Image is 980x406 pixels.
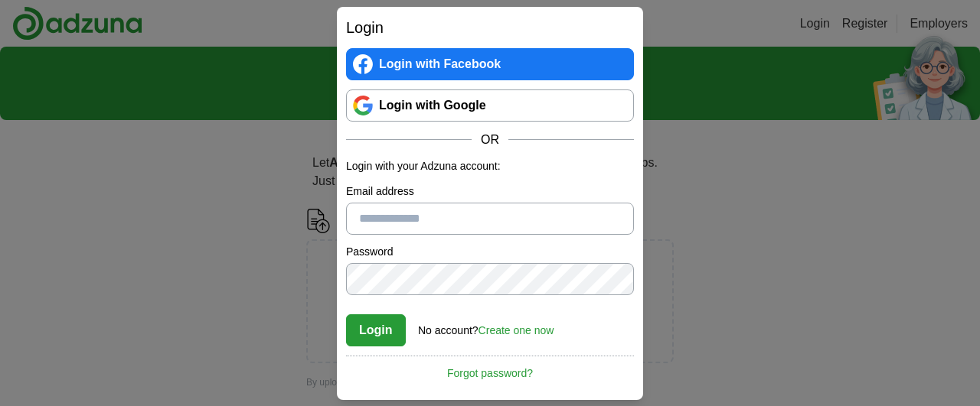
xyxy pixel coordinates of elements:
[346,184,634,200] label: Email address
[418,313,554,339] div: No account?
[346,356,634,382] a: Forgot password?
[346,244,634,260] label: Password
[346,158,634,174] p: Login with your Adzuna account:
[472,131,508,149] span: OR
[479,324,554,336] a: Create one now
[346,48,634,80] a: Login with Facebook
[346,314,406,346] button: Login
[346,16,634,39] h2: Login
[346,89,634,122] a: Login with Google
